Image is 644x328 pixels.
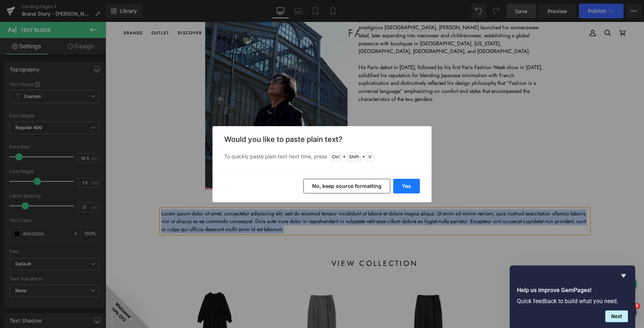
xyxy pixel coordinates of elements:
[224,152,420,161] p: To quickly paste plain text next time, press
[343,153,346,161] span: +
[224,135,420,144] h3: Would you like to paste plain text?
[517,298,628,305] p: Quick feedback to build what you need.
[56,237,483,246] h1: view collection
[393,179,420,193] button: Yes
[506,276,533,300] inbox-online-store-chat: Shopify online store chat
[517,271,628,322] div: Help us improve GemPages!
[253,41,439,81] p: His Paris debut in [DATE], followed by his first Paris Fashion Week show in [DATE], solidified hi...
[362,153,365,161] span: +
[605,310,628,322] button: Next question
[303,179,390,193] button: No, keep source formatting
[56,188,483,211] p: Lorem ipsum dolor sit amet, consectetur adipiscing elit, sed do eiusmod tempor incididunt ut labo...
[347,152,361,161] span: Shift
[517,286,628,295] h2: Help us improve GemPages!
[634,303,640,309] span: 5
[330,152,341,161] span: Ctrl
[619,271,628,280] button: Hide survey
[367,152,373,161] span: V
